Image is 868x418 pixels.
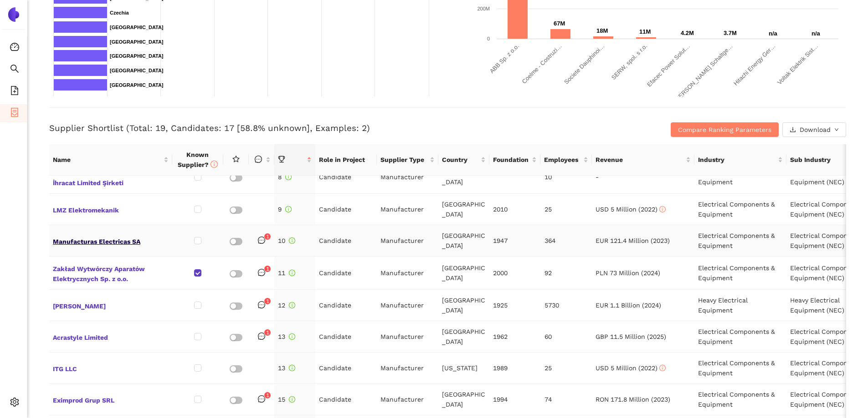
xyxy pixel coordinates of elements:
sup: 1 [264,298,271,304]
span: info-circle [289,302,295,308]
span: 10 [278,237,295,244]
span: 1 [266,392,269,398]
th: this column's title is Industry,this column is sortable [694,144,786,176]
th: this column is sortable [249,144,274,176]
span: down [834,127,839,133]
td: Candidate [315,353,377,384]
span: Compare Ranking Parameters [678,125,771,135]
span: 1 [266,329,269,336]
span: Sub Industry [790,155,868,165]
td: Candidate [315,384,377,415]
th: this column's title is Revenue,this column is sortable [592,144,694,176]
text: [PERSON_NAME] Schaltge… [673,43,734,104]
span: info-circle [289,396,295,403]
text: 3.7M [724,30,737,36]
td: Manufacturer [377,194,438,225]
text: n/a [812,30,821,37]
td: Candidate [315,321,377,353]
td: Candidate [315,161,377,194]
span: 1 [266,298,269,304]
span: info-circle [289,333,295,340]
span: EUR 121.4 Million (2023) [596,237,670,244]
span: trophy [278,156,285,163]
text: ABB Sp. z o.o. [488,43,520,75]
td: [GEOGRAPHIC_DATA] [438,321,489,353]
td: [GEOGRAPHIC_DATA] [438,384,489,415]
td: 2000 [489,257,540,290]
th: Role in Project [315,144,377,176]
span: message [258,395,265,403]
span: info-circle [211,161,218,168]
span: EUR 1.1 Billion (2024) [596,302,661,309]
span: PLN 73 Million (2024) [596,269,660,277]
span: Eximprod Grup SRL [53,393,169,405]
button: downloadDownloaddown [782,122,846,137]
text: n/a [769,30,778,37]
span: Supplier Type [380,155,428,165]
td: Manufacturer [377,225,438,257]
span: download [790,126,796,134]
td: Electrical Components & Equipment [694,225,786,257]
span: message [258,332,265,340]
td: Manufacturer [377,161,438,194]
td: [GEOGRAPHIC_DATA] [438,225,489,257]
text: [GEOGRAPHIC_DATA] [110,82,164,88]
td: 1947 [489,225,540,257]
span: Manufacturas Electricas SA [53,235,169,247]
td: Electrical Components & Equipment [694,353,786,384]
sup: 1 [264,233,271,240]
td: 1962 [489,321,540,353]
td: Electrical Components & Equipment [694,384,786,415]
span: info-circle [289,270,295,276]
span: ITG LLC [53,362,169,374]
td: [GEOGRAPHIC_DATA] [438,257,489,290]
td: 5730 [541,290,592,321]
td: Manufacturer [377,321,438,353]
span: message [255,156,262,163]
span: USD 5 Million (2022) [596,206,666,213]
th: this column's title is Supplier Type,this column is sortable [377,144,438,176]
td: Candidate [315,257,377,290]
sup: 1 [264,329,271,336]
text: [GEOGRAPHIC_DATA] [110,68,164,73]
td: Electrical Components & Equipment [694,194,786,225]
td: Electrical Components & Equipment [694,161,786,194]
sup: 1 [264,392,271,398]
button: Compare Ranking Parameters [671,122,779,137]
span: info-circle [289,237,295,244]
span: Employees [544,155,581,165]
span: 15 [278,396,295,403]
span: info-circle [659,206,666,212]
span: 1 [266,266,269,272]
td: Manufacturer [377,384,438,415]
td: 92 [541,257,592,290]
span: message [258,301,265,308]
text: Voltak Elektrik Sist… [776,43,819,86]
th: this column's title is Country,this column is sortable [438,144,489,176]
span: message [258,237,265,244]
td: 1994 [489,384,540,415]
text: Societe Dauphinoi… [563,43,606,86]
span: 13 [278,333,295,340]
span: 13 [278,364,295,372]
span: Revenue [596,155,684,165]
th: this column's title is Foundation,this column is sortable [489,144,540,176]
text: [GEOGRAPHIC_DATA] [110,39,164,45]
img: Logo [6,7,21,22]
span: Download [800,125,831,135]
td: Heavy Electrical Equipment [694,290,786,321]
span: Foundation [493,155,530,165]
text: Hitachi Energy Ger… [732,43,776,87]
span: 8 [278,173,292,181]
td: [US_STATE] [438,353,489,384]
span: USD 5 Million (2022) [596,364,666,372]
span: 12 [278,302,295,309]
span: 11 [278,269,295,277]
td: 1989 [489,353,540,384]
td: 60 [541,321,592,353]
span: Acrastyle Limited [53,331,169,342]
td: 1925 [489,290,540,321]
td: Candidate [315,290,377,321]
td: Electrical Components & Equipment [694,257,786,290]
text: 18M [596,27,608,34]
